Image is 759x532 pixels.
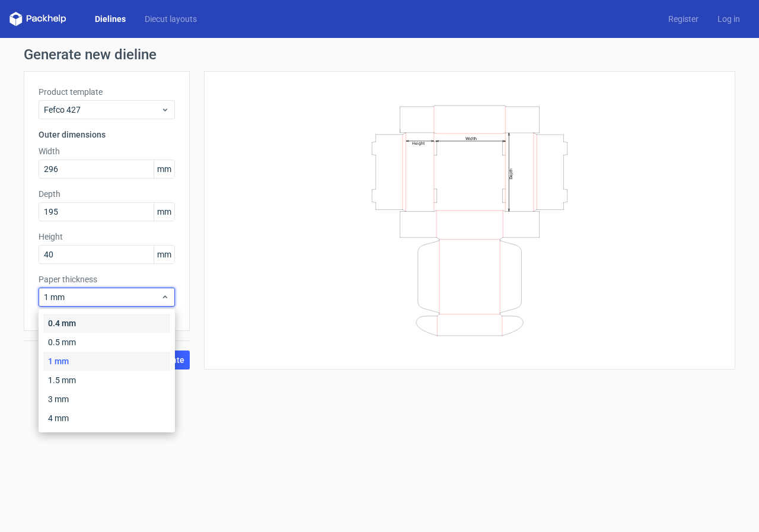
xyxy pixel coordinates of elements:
[39,129,175,141] h3: Outer dimensions
[708,13,750,25] a: Log in
[43,352,170,371] div: 1 mm
[154,246,174,263] span: mm
[465,135,477,141] text: Width
[135,13,206,25] a: Diecut layouts
[44,104,161,116] span: Fefco 427
[43,390,170,409] div: 3 mm
[39,145,175,157] label: Width
[659,13,708,25] a: Register
[509,168,514,179] text: Depth
[154,160,174,178] span: mm
[24,47,735,62] h1: Generate new dieline
[39,231,175,243] label: Height
[85,13,135,25] a: Dielines
[39,273,175,285] label: Paper thickness
[154,203,174,221] span: mm
[39,188,175,200] label: Depth
[43,333,170,352] div: 0.5 mm
[39,86,175,98] label: Product template
[412,141,425,145] text: Height
[43,371,170,390] div: 1.5 mm
[43,409,170,428] div: 4 mm
[43,314,170,333] div: 0.4 mm
[44,291,161,303] span: 1 mm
